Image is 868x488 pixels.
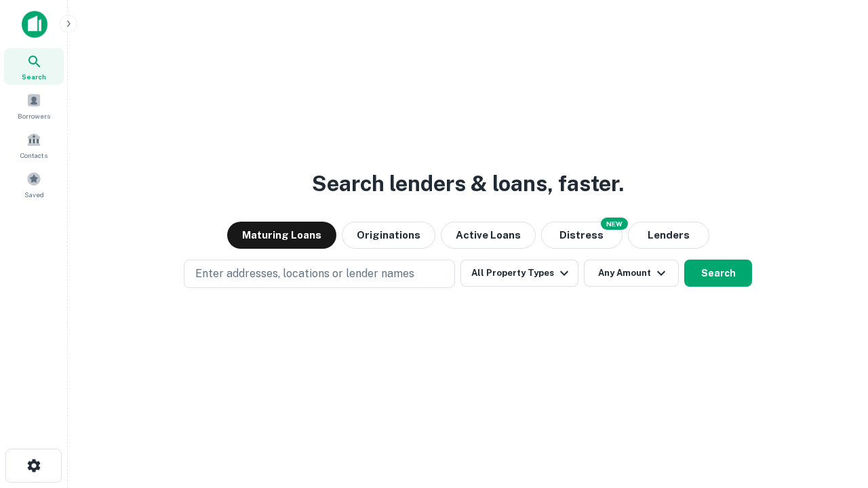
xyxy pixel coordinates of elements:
[628,222,709,249] button: Lenders
[24,189,44,200] span: Saved
[4,166,64,203] a: Saved
[22,11,47,38] img: capitalize-icon.png
[20,150,47,161] span: Contacts
[4,87,64,124] a: Borrowers
[4,48,64,85] a: Search
[4,127,64,163] a: Contacts
[441,222,536,249] button: Active Loans
[342,222,435,249] button: Originations
[184,260,455,288] button: Enter addresses, locations or lender names
[227,222,336,249] button: Maturing Loans
[584,260,679,287] button: Any Amount
[800,380,868,445] iframe: Chat Widget
[18,110,50,121] span: Borrowers
[601,218,628,230] div: NEW
[460,260,578,287] button: All Property Types
[195,266,414,282] p: Enter addresses, locations or lender names
[312,167,624,200] h3: Search lenders & loans, faster.
[541,222,623,249] button: Search distressed loans with lien and other non-mortgage details.
[22,71,46,82] span: Search
[684,260,752,287] button: Search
